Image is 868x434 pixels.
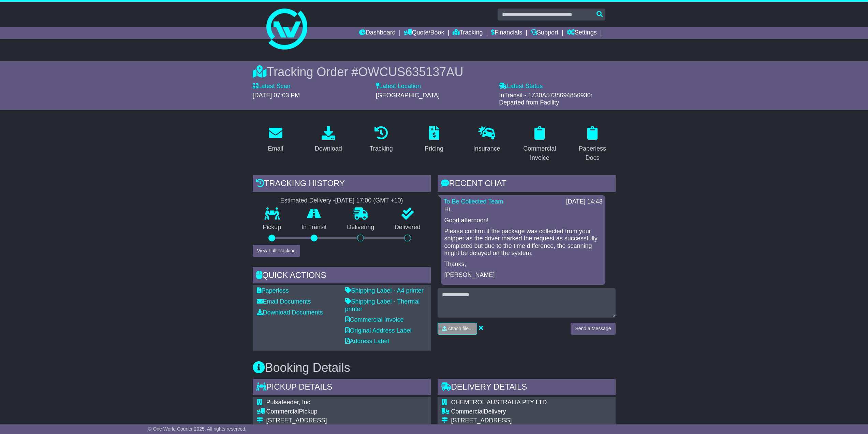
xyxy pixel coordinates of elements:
label: Latest Status [499,83,543,90]
span: [GEOGRAPHIC_DATA] [376,92,440,99]
span: InTransit - 1Z30A5738694856930: Departed from Facility [499,92,592,106]
span: Commercial [266,408,299,415]
p: Pickup [253,224,292,231]
div: Quick Actions [253,267,431,285]
span: Commercial [451,408,484,415]
span: [DATE] 07:03 PM [253,92,300,99]
a: Quote/Book [404,27,444,39]
a: Download [310,124,347,156]
div: Pickup Details [253,379,431,397]
a: Original Address Label [345,327,412,334]
a: Commercial Invoice [517,124,563,165]
a: Address Label [345,338,389,345]
a: Shipping Label - Thermal printer [345,298,420,312]
span: Pulsafeeder, Inc [266,399,310,406]
a: Paperless [257,287,289,294]
a: Tracking [365,124,397,156]
div: Delivery [451,408,583,416]
a: Settings [567,27,597,39]
p: Thanks, [444,261,602,268]
p: Good afternoon! [444,217,602,224]
div: Estimated Delivery - [253,197,431,205]
div: Delivery Details [438,379,616,397]
div: Download [315,144,342,153]
div: Pricing [425,144,443,153]
a: Dashboard [359,27,396,39]
p: Delivering [337,224,385,231]
div: [STREET_ADDRESS] [451,417,583,424]
a: Tracking [453,27,483,39]
a: Paperless Docs [570,124,616,165]
a: Pricing [420,124,448,156]
label: Latest Scan [253,83,291,90]
a: Support [531,27,558,39]
a: Email Documents [257,298,311,305]
div: Tracking [369,144,393,153]
a: Commercial Invoice [345,316,404,323]
a: Download Documents [257,309,323,316]
p: Delivered [384,224,431,231]
span: OWCUS635137AU [358,65,463,79]
div: Insurance [473,144,500,153]
a: Email [263,124,288,156]
div: [DATE] 17:00 (GMT +10) [335,197,403,205]
p: In Transit [291,224,337,231]
div: RECENT CHAT [438,175,616,194]
div: Pickup [266,408,398,416]
div: Email [268,144,283,153]
div: Tracking Order # [253,65,616,79]
span: © One World Courier 2025. All rights reserved. [148,426,247,432]
button: View Full Tracking [253,245,300,257]
a: To Be Collected Team [444,198,503,205]
p: Please confirm if the package was collected from your shipper as the driver marked the request as... [444,228,602,257]
div: [DATE] 14:43 [566,198,603,206]
div: [STREET_ADDRESS] [266,417,398,424]
button: Send a Message [571,323,615,335]
div: Tracking history [253,175,431,194]
a: Insurance [469,124,505,156]
div: Paperless Docs [574,144,611,163]
label: Latest Location [376,83,421,90]
p: [PERSON_NAME] [444,271,602,279]
span: CHEMTROL AUSTRALIA PTY LTD [451,399,547,406]
p: Hi, [444,206,602,213]
a: Shipping Label - A4 printer [345,287,424,294]
a: Financials [491,27,522,39]
div: Commercial Invoice [521,144,558,163]
h3: Booking Details [253,361,616,375]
